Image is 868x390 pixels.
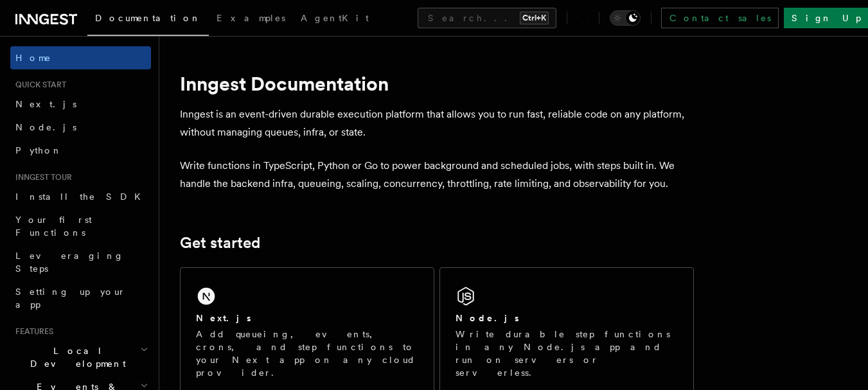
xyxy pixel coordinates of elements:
a: AgentKit [293,4,376,35]
a: Leveraging Steps [10,244,151,280]
a: Setting up your app [10,280,151,316]
p: Inngest is an event-driven durable execution platform that allows you to run fast, reliable code ... [180,105,694,141]
span: Setting up your app [15,287,126,310]
button: Local Development [10,339,151,375]
span: Examples [217,13,285,23]
span: Install the SDK [15,191,148,202]
span: AgentKit [301,13,369,23]
a: Home [10,46,151,69]
span: Inngest tour [10,172,72,182]
a: Get started [180,234,260,252]
span: Next.js [15,99,76,109]
a: Next.js [10,93,151,116]
span: Local Development [10,344,140,370]
span: Node.js [15,122,76,132]
p: Add queueing, events, crons, and step functions to your Next app on any cloud provider. [196,328,418,379]
span: Quick start [10,80,66,90]
h2: Node.js [456,312,519,324]
a: Documentation [87,4,209,36]
button: Search...Ctrl+K [418,8,556,28]
button: Toggle dark mode [610,10,641,26]
span: Documentation [95,13,201,23]
h2: Next.js [196,312,251,324]
h1: Inngest Documentation [180,72,694,95]
a: Examples [209,4,293,35]
a: Your first Functions [10,208,151,244]
p: Write durable step functions in any Node.js app and run on servers or serverless. [456,328,678,379]
span: Python [15,145,62,155]
a: Python [10,139,151,162]
span: Your first Functions [15,215,92,238]
span: Home [15,51,51,64]
a: Install the SDK [10,185,151,208]
a: Node.js [10,116,151,139]
span: Leveraging Steps [15,251,124,274]
p: Write functions in TypeScript, Python or Go to power background and scheduled jobs, with steps bu... [180,157,694,193]
span: Features [10,326,53,337]
a: Contact sales [661,8,779,28]
kbd: Ctrl+K [520,12,549,24]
